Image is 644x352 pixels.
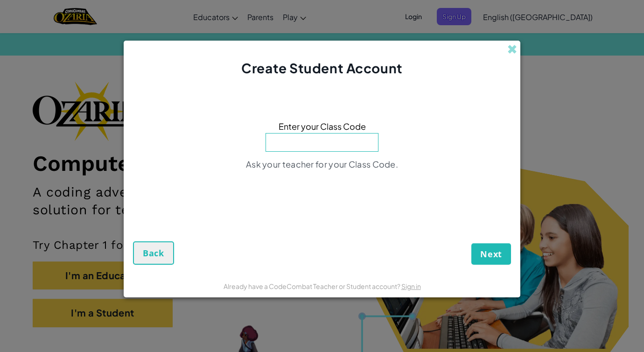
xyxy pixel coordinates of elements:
[224,282,401,290] span: Already have a CodeCombat Teacher or Student account?
[246,159,398,169] span: Ask your teacher for your Class Code.
[480,248,502,260] span: Next
[133,241,174,265] button: Back
[279,120,366,133] span: Enter your Class Code
[143,247,164,259] span: Back
[401,282,421,290] a: Sign in
[471,243,511,265] button: Next
[241,60,402,76] span: Create Student Account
